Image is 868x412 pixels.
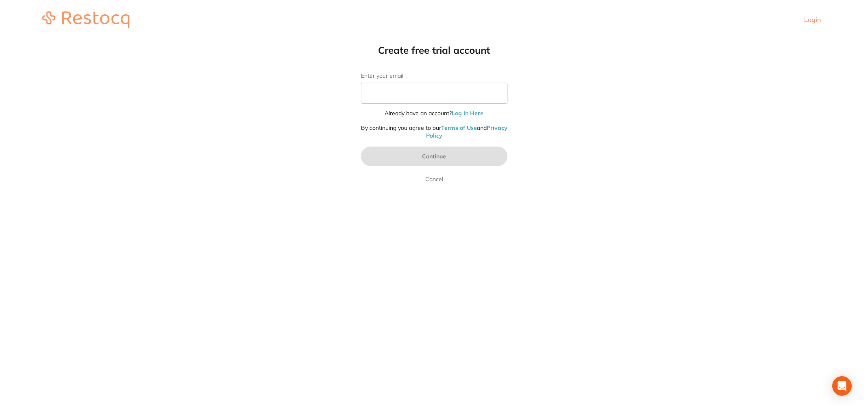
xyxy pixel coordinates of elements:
[441,124,477,131] a: Terms of Use
[345,44,524,56] h1: Create free trial account
[424,174,445,184] a: Cancel
[832,376,852,396] div: Open Intercom Messenger
[804,15,821,24] a: Login
[361,110,507,118] p: Already have an account?
[361,72,507,79] label: Enter your email
[452,110,483,117] a: Log In Here
[361,124,507,140] p: By continuing you agree to our and
[426,124,507,140] a: Privacy Policy
[361,147,507,166] button: Continue
[42,11,129,28] img: restocq_logo.svg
